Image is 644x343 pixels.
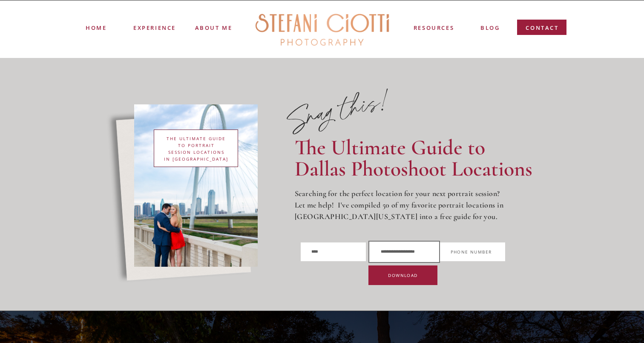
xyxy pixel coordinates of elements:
[465,249,492,255] span: e Number
[480,23,500,33] a: blog
[451,249,466,255] span: Phon
[272,86,395,142] p: Snag this!
[194,23,233,31] a: ABOUT ME
[86,23,106,32] a: Home
[526,23,559,36] a: contact
[388,272,417,278] span: DOWNLOAD
[413,23,455,33] a: resources
[295,137,542,183] h2: The Ultimate Guide to Dallas Photoshoot Locations
[133,23,175,30] a: experience
[368,265,437,285] button: DOWNLOAD
[163,135,229,161] h3: THE ULTIMATE GUIDE TO PORTRAIT SESSION LOCATIONS IN [GEOGRAPHIC_DATA]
